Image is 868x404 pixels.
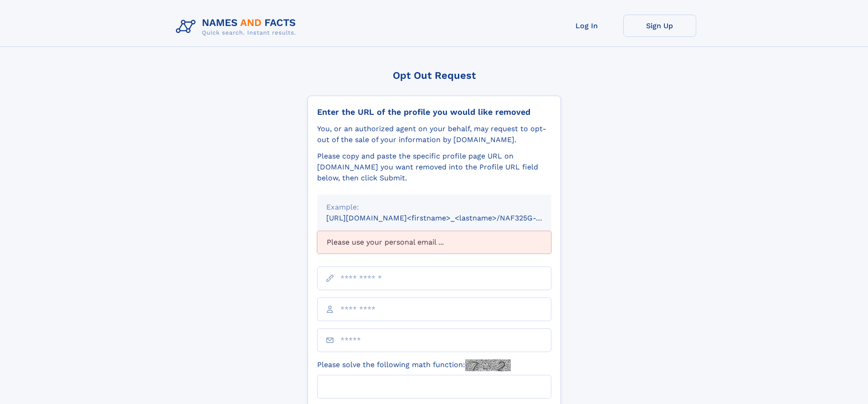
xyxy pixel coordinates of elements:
div: Please copy and paste the specific profile page URL on [DOMAIN_NAME] you want removed into the Pr... [317,151,551,184]
label: Please solve the following math function: [317,359,511,371]
a: Sign Up [623,15,696,37]
div: Please use your personal email ... [317,231,551,254]
div: Enter the URL of the profile you would like removed [317,107,551,117]
small: [URL][DOMAIN_NAME]<firstname>_<lastname>/NAF325G-xxxxxxxx [326,214,569,222]
div: Example: [326,202,542,213]
div: You, or an authorized agent on your behalf, may request to opt-out of the sale of your informatio... [317,123,551,145]
a: Log In [550,15,623,37]
div: Opt Out Request [308,70,561,81]
img: Logo Names and Facts [172,15,303,39]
